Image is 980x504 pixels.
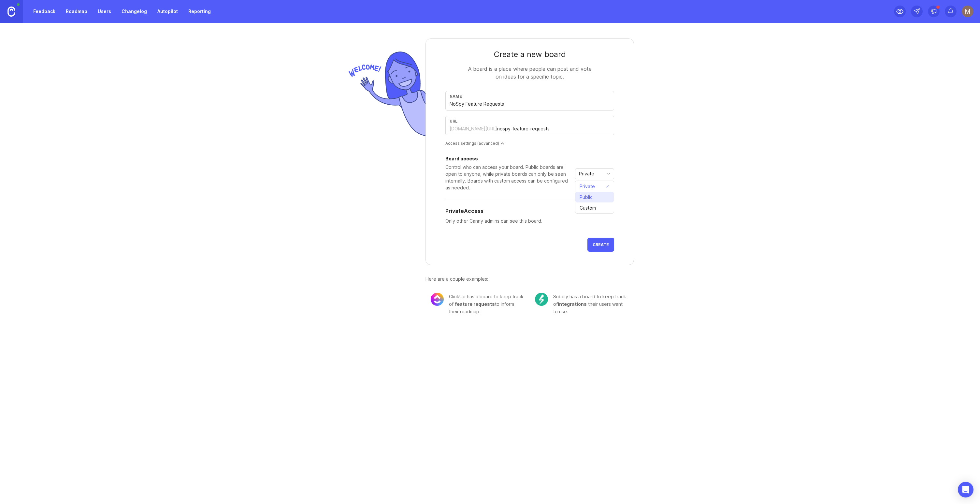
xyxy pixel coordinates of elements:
span: Private [579,170,594,177]
div: Board access [445,156,572,161]
input: Feature Requests [450,100,610,108]
span: Custom [580,204,596,212]
div: Subbly has a board to keep track of their users want to use. [553,293,629,315]
a: Changelog [118,6,151,17]
div: Access settings (advanced) [445,141,614,146]
h5: Private Access [445,207,483,215]
div: Create a new board [445,49,614,60]
a: Autopilot [153,6,182,17]
span: Create [593,242,609,247]
span: feature requests [455,301,495,307]
div: Control who can access your board. Public boards are open to anyone, while private boards can onl... [445,164,572,191]
div: ClickUp has a board to keep track of to inform their roadmap. [449,293,525,315]
svg: check icon [605,184,612,189]
div: Here are a couple examples: [425,275,634,283]
div: Open Intercom Messenger [958,482,973,497]
a: Users [94,6,115,17]
a: Feedback [29,6,59,17]
a: Reporting [184,6,215,17]
span: Public [580,194,593,201]
img: welcome-img-178bf9fb836d0a1529256ffe415d7085.png [346,49,425,139]
button: Create [587,238,614,252]
span: integrations [558,301,587,307]
img: 8cacae02fdad0b0645cb845173069bf5.png [431,293,444,306]
div: url [450,119,610,124]
div: toggle menu [575,168,614,179]
div: [DOMAIN_NAME][URL] [450,126,497,132]
img: Mauricio André Cinelli [962,6,973,17]
img: c104e91677ce72f6b937eb7b5afb1e94.png [535,293,548,306]
div: A board is a place where people can post and vote on ideas for a specific topic. [465,65,595,81]
p: Only other Canny admins can see this board. [445,217,614,225]
span: Private [580,183,595,190]
a: Roadmap [62,6,91,17]
img: Canny Home [7,7,15,17]
svg: toggle icon [603,171,614,176]
div: Name [450,94,610,99]
input: feature-requests [497,125,610,132]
